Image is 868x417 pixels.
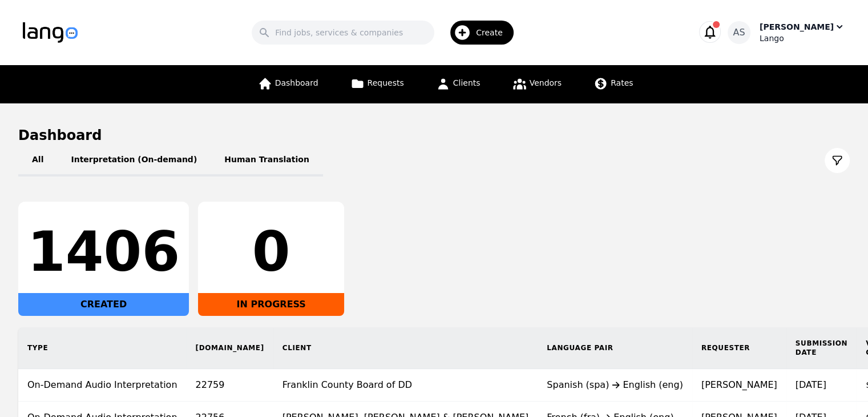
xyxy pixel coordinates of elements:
[344,65,411,103] a: Requests
[273,327,538,369] th: Client
[198,293,344,316] div: IN PROGRESS
[251,65,325,103] a: Dashboard
[506,65,568,103] a: Vendors
[207,224,335,279] div: 0
[692,369,786,402] td: [PERSON_NAME]
[18,369,187,402] td: On-Demand Audio Interpretation
[611,78,633,87] span: Rates
[368,78,404,87] span: Requests
[786,327,857,369] th: Submission Date
[211,145,323,177] button: Human Translation
[760,21,834,33] div: [PERSON_NAME]
[760,33,845,44] div: Lango
[187,327,273,369] th: [DOMAIN_NAME]
[18,145,57,177] button: All
[587,65,640,103] a: Rates
[18,327,187,369] th: Type
[18,293,189,316] div: CREATED
[538,327,692,369] th: Language Pair
[692,327,786,369] th: Requester
[273,369,538,402] td: Franklin County Board of DD
[57,145,211,177] button: Interpretation (On-demand)
[187,369,273,402] td: 22759
[252,21,434,45] input: Find jobs, services & companies
[733,26,745,39] span: AS
[18,126,850,145] h1: Dashboard
[476,27,511,38] span: Create
[728,21,845,44] button: AS[PERSON_NAME]Lango
[434,16,520,49] button: Create
[825,148,850,173] button: Filter
[547,378,683,392] div: Spanish (spa) English (eng)
[27,224,180,279] div: 1406
[429,65,487,103] a: Clients
[796,379,826,390] time: [DATE]
[275,78,318,87] span: Dashboard
[23,22,78,43] img: Logo
[530,78,562,87] span: Vendors
[453,78,481,87] span: Clients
